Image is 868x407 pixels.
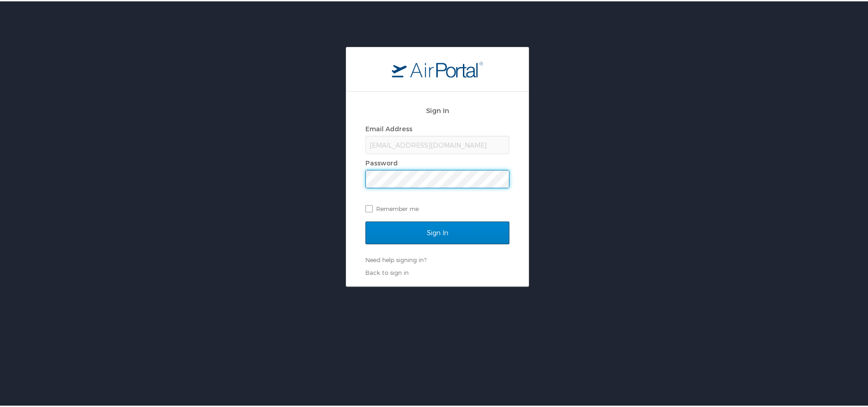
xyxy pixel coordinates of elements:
[365,158,398,165] label: Password
[365,255,426,262] a: Need help signing in?
[392,60,483,76] img: logo
[365,124,412,131] label: Email Address
[365,220,509,243] input: Sign In
[365,201,509,214] label: Remember me
[365,268,409,275] a: Back to sign in
[365,104,509,114] h2: Sign In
